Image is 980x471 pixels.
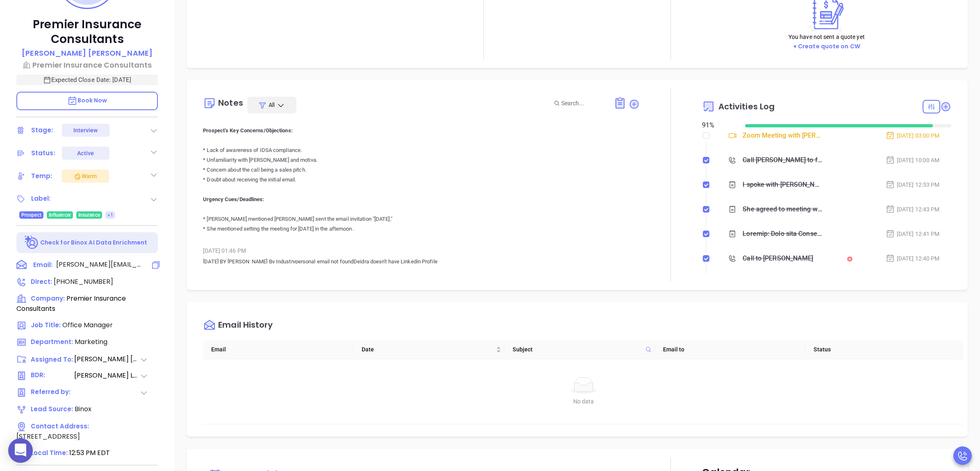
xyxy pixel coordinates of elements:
[75,337,107,346] span: Marketing
[210,397,957,406] div: No data
[56,260,142,269] span: [PERSON_NAME][EMAIL_ADDRESS][DOMAIN_NAME]
[743,203,822,215] div: She agreed to meeting with [PERSON_NAME] on [DATE] 3 PM.
[16,432,80,441] span: [STREET_ADDRESS]
[31,387,73,398] span: Referred by:
[789,32,865,41] p: You have not sent a quote yet
[31,147,55,159] div: Status:
[743,179,822,191] div: I spoke with [PERSON_NAME], she did not know the reason for the call, once I explained why [PERSO...
[54,277,113,286] span: [PHONE_NUMBER]
[49,211,71,220] span: Influencer
[31,124,53,136] div: Stage:
[269,101,275,109] span: All
[886,131,940,140] div: [DATE] 03:00 PM
[107,211,113,220] span: +1
[22,48,153,59] a: [PERSON_NAME] [PERSON_NAME]
[886,156,940,165] div: [DATE] 10:00 AM
[75,404,91,414] span: Binox
[31,355,73,365] span: Assigned To:
[62,320,113,330] span: Office Manager
[218,321,273,332] div: Email History
[74,354,140,364] span: [PERSON_NAME] [PERSON_NAME]
[791,42,863,51] button: + Create quote on CW
[743,228,822,240] div: Loremip: Dolo sita Consec ad elitsed Doeius te Incidid Utlaboree do magnaa en Admini'v QUI, Nostr...
[31,337,73,346] span: Department:
[73,124,98,137] div: Interview
[886,180,940,189] div: [DATE] 12:53 PM
[69,448,110,457] span: 12:53 PM EDT
[77,147,94,160] div: Active
[203,127,293,134] b: Prospect’s Key Concerns/Objections:
[743,252,813,265] div: Call to [PERSON_NAME]
[73,171,97,181] div: Warm
[793,42,860,50] a: + Create quote on CW
[31,294,65,303] span: Company:
[31,405,73,413] span: Lead Source:
[655,340,805,359] th: Email to
[362,345,494,354] span: Date
[203,196,264,202] b: Urgency Cues/Deadlines:
[33,260,52,270] span: Email:
[353,340,504,359] th: Date
[16,294,126,313] span: Premier Insurance Consultants
[31,422,89,430] span: Contact Address:
[16,59,158,70] a: Premier Insurance Consultants
[31,277,52,286] span: Direct :
[203,257,639,267] p: [DATE] BY [PERSON_NAME] By Industrypersonal email not foundDeidra doesn't have Linkedin Profile
[31,371,73,381] span: BDR:
[16,75,158,85] p: Expected Close Date: [DATE]
[702,120,735,130] div: 91 %
[40,238,147,247] p: Check for Binox AI Data Enrichment
[743,154,822,166] div: Call [PERSON_NAME] to follow up
[218,99,243,107] div: Notes
[718,102,775,111] span: Activities Log
[886,229,940,238] div: [DATE] 12:41 PM
[203,340,353,359] th: Email
[74,371,140,381] span: [PERSON_NAME] Lechado
[16,17,158,47] p: Premier Insurance Consultants
[31,321,61,329] span: Job Title:
[25,235,39,250] img: Ai-Enrich-DaqCidB-.svg
[805,340,956,359] th: Status
[886,205,940,214] div: [DATE] 12:43 PM
[22,48,153,59] p: [PERSON_NAME] [PERSON_NAME]
[31,448,68,457] span: Local Time:
[31,192,51,205] div: Label:
[743,129,822,142] div: Zoom Meeting with [PERSON_NAME]
[78,211,100,220] span: Insurance
[21,211,41,220] span: Prospect
[31,170,52,182] div: Temp:
[67,96,107,104] span: Book Now
[513,345,642,354] span: Subject
[203,245,639,257] div: [DATE] 01:46 PM
[561,99,605,108] input: Search...
[886,254,940,263] div: [DATE] 12:40 PM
